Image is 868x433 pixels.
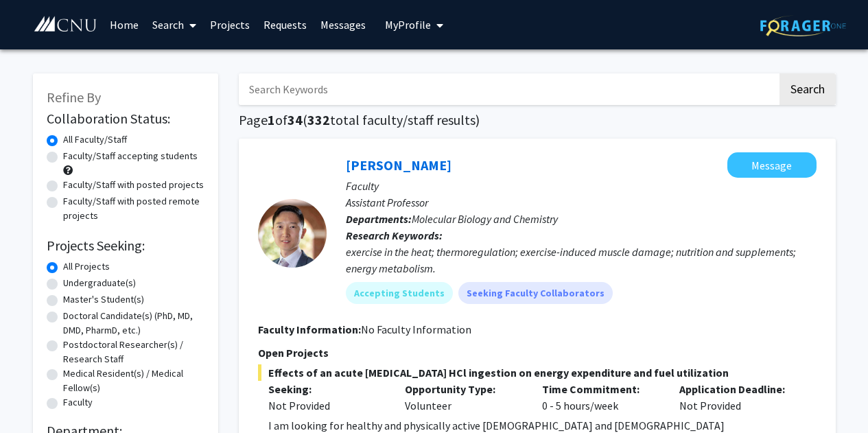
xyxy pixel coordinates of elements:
[258,323,361,336] b: Faculty Information:
[63,366,204,395] label: Medical Resident(s) / Medical Fellow(s)
[63,292,144,307] label: Master's Student(s)
[346,156,451,174] a: [PERSON_NAME]
[361,323,471,336] span: No Faculty Information
[257,1,314,49] a: Requests
[10,371,58,423] iframe: Chat
[239,112,836,128] h1: Page of ( total faculty/staff results)
[47,110,204,127] h2: Collaboration Status:
[47,237,204,254] h2: Projects Seeking:
[63,149,198,163] label: Faculty/Staff accepting students
[727,152,817,178] button: Message Zidong Li
[346,229,443,242] b: Research Keywords:
[346,194,817,211] p: Assistant Professor
[258,344,817,361] p: Open Projects
[346,212,412,226] b: Departments:
[346,244,817,277] div: exercise in the heat; thermoregulation; exercise-induced muscle damage; nutrition and supplements...
[239,73,777,105] input: Search Keywords
[268,397,385,414] div: Not Provided
[779,73,836,105] button: Search
[63,395,93,410] label: Faculty
[346,282,453,304] mat-chip: Accepting Students
[63,276,136,290] label: Undergraduate(s)
[288,111,303,128] span: 34
[103,1,145,49] a: Home
[268,381,385,397] p: Seeking:
[346,178,817,194] p: Faculty
[669,381,806,414] div: Not Provided
[314,1,373,49] a: Messages
[385,18,431,32] span: My Profile
[532,381,669,414] div: 0 - 5 hours/week
[395,381,532,414] div: Volunteer
[63,259,110,274] label: All Projects
[63,178,204,192] label: Faculty/Staff with posted projects
[63,338,204,366] label: Postdoctoral Researcher(s) / Research Staff
[203,1,257,49] a: Projects
[458,282,613,304] mat-chip: Seeking Faculty Collaborators
[145,1,203,49] a: Search
[307,111,330,128] span: 332
[268,111,275,128] span: 1
[542,381,659,397] p: Time Commitment:
[760,15,846,36] img: ForagerOne Logo
[258,364,817,381] span: Effects of an acute [MEDICAL_DATA] HCl ingestion on energy expenditure and fuel utilization
[679,381,796,397] p: Application Deadline:
[33,16,98,33] img: Christopher Newport University Logo
[412,212,558,226] span: Molecular Biology and Chemistry
[63,309,204,338] label: Doctoral Candidate(s) (PhD, MD, DMD, PharmD, etc.)
[405,381,521,397] p: Opportunity Type:
[47,89,101,106] span: Refine By
[63,194,204,223] label: Faculty/Staff with posted remote projects
[63,132,127,147] label: All Faculty/Staff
